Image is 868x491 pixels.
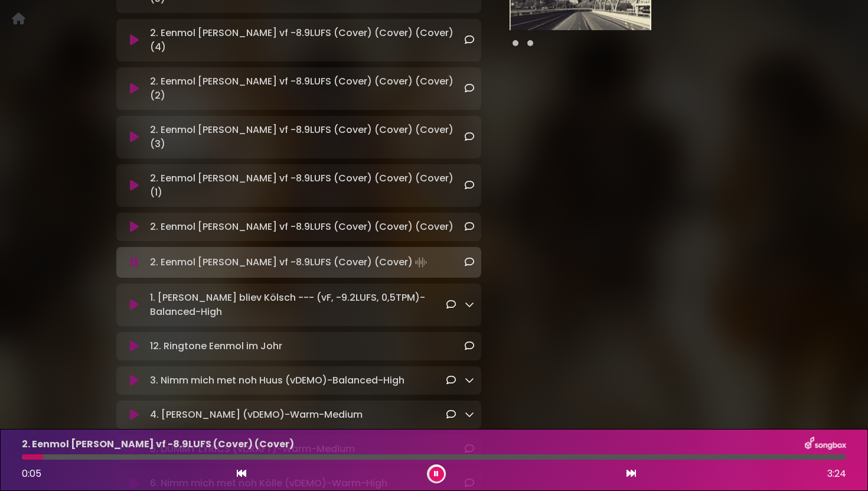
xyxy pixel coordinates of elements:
p: 2. Eenmol [PERSON_NAME] vf -8.9LUFS (Cover) (Cover) [150,254,429,271]
img: waveform4.gif [413,254,429,271]
span: 3:24 [827,467,846,481]
p: 2. Eenmol [PERSON_NAME] vf -8.9LUFS (Cover) (Cover) (Cover) (3) [150,123,464,151]
p: 2. Eenmol [PERSON_NAME] vf -8.9LUFS (Cover) (Cover) (Cover) (2) [150,74,464,103]
p: 3. Nimm mich met noh Huus (vDEMO)-Balanced-High [150,373,404,388]
p: 2. Eenmol [PERSON_NAME] vf -8.9LUFS (Cover) (Cover) (Cover) (1) [150,171,464,200]
span: 0:05 [22,467,41,480]
img: songbox-logo-white.png [805,437,846,452]
p: 12. Ringtone Eenmol im Johr [150,339,282,353]
p: 2. Eenmol [PERSON_NAME] vf -8.9LUFS (Cover) (Cover) (Cover) (4) [150,26,464,54]
p: 1. [PERSON_NAME] bliev Kölsch --- (vF, -9.2LUFS, 0,5TPM)-Balanced-High [150,291,446,319]
p: 4. [PERSON_NAME] (vDEMO)-Warm-Medium [150,408,363,422]
p: 2. Eenmol [PERSON_NAME] vf -8.9LUFS (Cover) (Cover) (Cover) [150,220,453,234]
p: 2. Eenmol [PERSON_NAME] vf -8.9LUFS (Cover) (Cover) [22,437,294,451]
